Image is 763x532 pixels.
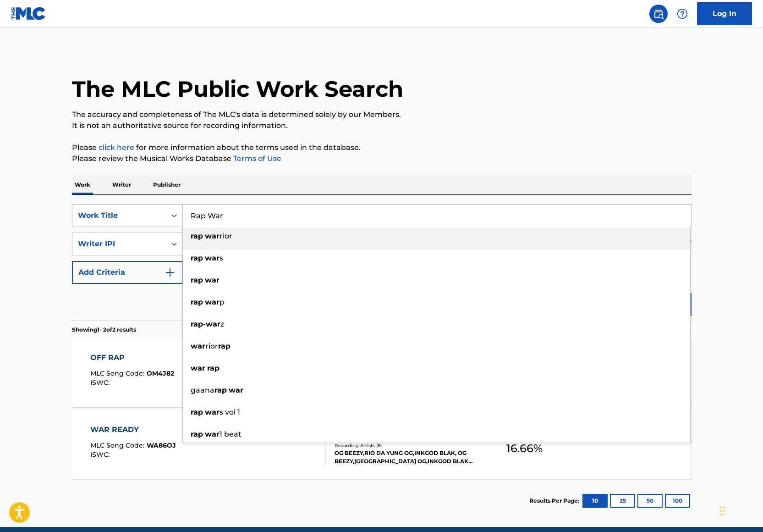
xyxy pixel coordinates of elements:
[720,497,725,525] div: Drag
[72,175,93,194] p: Work
[191,320,203,328] strong: rap
[90,369,147,377] span: MLC Song Code :
[653,8,664,19] img: search
[506,440,543,457] span: 16.66 %
[665,494,690,508] button: 100
[147,369,174,377] span: OM4J82
[72,75,403,103] h1: The MLC Public Work Search
[677,8,688,19] img: help
[205,298,220,306] strong: war
[191,408,203,416] strong: rap
[165,267,176,278] img: 9d2ae6d4665cec9f34b9.svg
[72,410,692,479] a: WAR READYMLC Song Code:WA86OJISWC:Writers (1)[PERSON_NAME] [PERSON_NAME]Recording Artists (8)OG B...
[72,109,692,120] p: The accuracy and completeness of The MLC's data is determined solely by our Members.
[220,298,225,306] span: p
[673,5,692,23] div: Help
[206,320,220,328] strong: war
[335,442,473,449] div: Recording Artists ( 8 )
[90,441,147,449] span: MLC Song Code :
[610,494,635,508] button: 25
[150,175,183,194] p: Publisher
[335,449,473,465] div: OG BEEZY,RIO DA YUNG OG,INKGOD BLAK, OG BEEZY,[GEOGRAPHIC_DATA] OG,INKGOD BLAK, OG [PERSON_NAME] ...
[191,386,214,394] span: gaana
[220,254,223,262] span: s
[191,430,203,438] strong: rap
[649,5,668,23] a: Public Search
[205,342,218,350] span: rior
[205,276,220,284] strong: war
[90,424,176,435] div: WAR READY
[205,254,220,262] strong: war
[205,232,220,240] strong: war
[207,364,220,372] strong: rap
[205,408,220,416] strong: war
[72,326,136,334] p: Showing 1 - 2 of 2 results
[191,342,205,350] strong: war
[78,238,160,249] div: Writer IPI
[72,261,183,284] button: Add Criteria
[72,204,692,321] form: Search Form
[90,450,112,459] span: ISWC :
[697,2,752,25] a: Log In
[72,153,692,164] p: Please review the Musical Works Database
[218,342,231,350] strong: rap
[99,143,134,152] a: click here
[717,488,763,532] iframe: Chat Widget
[90,352,174,363] div: OFF RAP
[191,254,203,262] strong: rap
[191,276,203,284] strong: rap
[220,320,224,328] span: z
[191,364,205,372] strong: war
[191,232,203,240] strong: rap
[90,378,112,387] span: ISWC :
[529,497,582,505] p: Results Per Page:
[191,298,203,306] strong: rap
[78,210,160,221] div: Work Title
[220,430,242,438] span: 1 beat
[637,494,663,508] button: 50
[110,175,134,194] p: Writer
[231,154,281,163] a: Terms of Use
[203,320,206,328] span: -
[147,441,176,449] span: WA86OJ
[72,142,692,153] p: Please for more information about the terms used in the database.
[220,232,232,240] span: rior
[582,494,608,508] button: 10
[229,386,243,394] strong: war
[220,408,240,416] span: s vol 1
[11,7,46,20] img: MLC Logo
[205,430,220,438] strong: war
[72,338,692,407] a: OFF RAPMLC Song Code:OM4J82ISWC:Writers (3)[PERSON_NAME] [PERSON_NAME] [PERSON_NAME] [PERSON_NAME...
[214,386,227,394] strong: rap
[72,120,692,131] p: It is not an authoritative source for recording information.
